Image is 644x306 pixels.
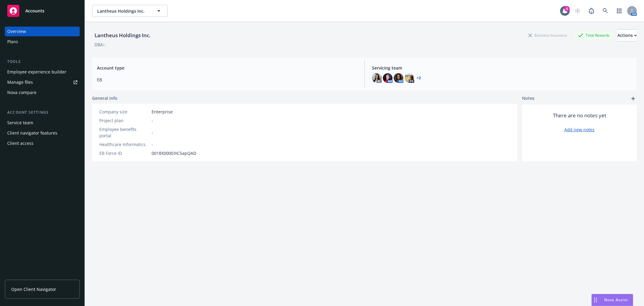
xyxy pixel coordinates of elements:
[92,5,168,17] button: Lantheus Holdings Inc.
[564,126,594,133] a: Add new notes
[97,8,149,14] span: Lantheus Holdings Inc.
[383,73,392,83] img: photo
[613,5,625,17] a: Switch app
[97,76,357,83] span: EB
[92,95,117,101] span: General info
[617,29,637,41] button: Actions
[575,31,613,39] div: Total Rewards
[592,294,599,306] div: Drag to move
[5,59,80,65] div: Tools
[585,5,598,17] a: Report a Bug
[7,128,57,138] div: Client navigator features
[99,126,149,139] div: Employee benefits portal
[405,73,414,83] img: photo
[5,37,80,47] a: Plans
[525,31,570,39] div: Business Insurance
[152,117,153,124] span: -
[5,2,80,19] a: Accounts
[99,141,149,148] div: Healthcare Informatics
[7,118,33,128] div: Service team
[522,95,534,102] span: Notes
[394,73,403,83] img: photo
[5,118,80,128] a: Service team
[372,73,382,83] img: photo
[11,286,56,292] span: Open Client Navigator
[7,77,33,87] div: Manage files
[152,141,153,148] span: -
[95,41,106,48] div: DBA: -
[99,150,149,156] div: EB Force ID
[97,65,357,71] span: Account type
[152,150,196,156] span: 0018X00003IC5apQAD
[5,27,80,36] a: Overview
[5,77,80,87] a: Manage files
[7,67,66,77] div: Employee experience builder
[572,5,584,17] a: Start snowing
[152,129,153,136] span: -
[5,138,80,148] a: Client access
[7,88,37,97] div: Nova compare
[152,109,173,115] span: Enterprise
[417,76,421,80] a: +2
[372,65,632,71] span: Servicing team
[5,67,80,77] a: Employee experience builder
[5,109,80,116] div: Account settings
[25,8,44,13] span: Accounts
[604,297,628,302] span: Nova Assist
[7,37,18,47] div: Plans
[99,109,149,115] div: Company size
[599,5,611,17] a: Search
[99,117,149,124] div: Project plan
[5,128,80,138] a: Client navigator features
[564,6,570,11] div: 6
[617,30,637,41] div: Actions
[553,112,606,119] span: There are no notes yet
[7,27,26,36] div: Overview
[92,31,153,39] div: Lantheus Holdings Inc.
[7,138,34,148] div: Client access
[630,95,637,102] a: add
[5,88,80,97] a: Nova compare
[591,294,633,306] button: Nova Assist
